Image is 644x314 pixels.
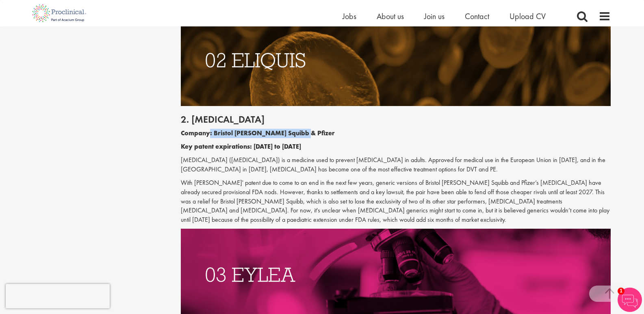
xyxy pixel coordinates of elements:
[424,11,445,22] a: Join us
[377,11,404,22] a: About us
[465,11,489,22] a: Contact
[6,284,110,308] iframe: reCAPTCHA
[181,142,301,151] b: Key patent expirations: [DATE] to [DATE]
[618,288,642,312] img: Chatbot
[181,156,611,174] p: [MEDICAL_DATA] ([MEDICAL_DATA]) is a medicine used to prevent [MEDICAL_DATA] in adults. Approved ...
[510,11,546,22] a: Upload CV
[181,114,611,125] h2: 2. [MEDICAL_DATA]
[181,14,611,106] img: Drugs with patents due to expire Eliquis
[618,288,624,295] span: 1
[343,11,356,22] a: Jobs
[181,178,611,225] p: With [PERSON_NAME]' patent due to come to an end in the next few years, generic versions of Brist...
[181,129,335,137] b: Company: Bristol [PERSON_NAME] Squibb & Pfizer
